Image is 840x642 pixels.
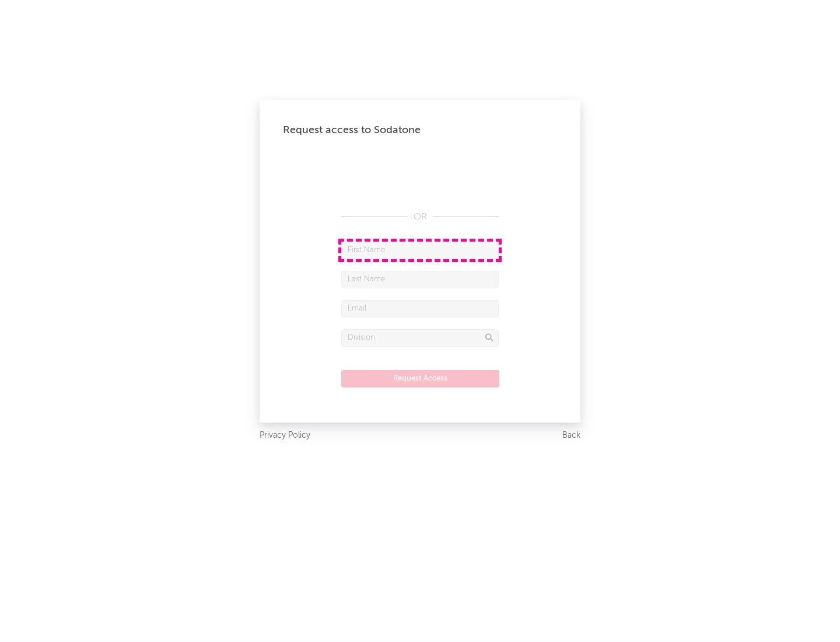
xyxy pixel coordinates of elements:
[562,428,580,443] a: Back
[260,428,310,443] a: Privacy Policy
[341,370,499,388] button: Request Access
[341,300,499,317] input: Email
[341,210,499,224] div: OR
[341,271,499,288] input: Last Name
[341,329,499,347] input: Division
[283,123,557,137] div: Request access to Sodatone
[341,242,499,259] input: First Name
